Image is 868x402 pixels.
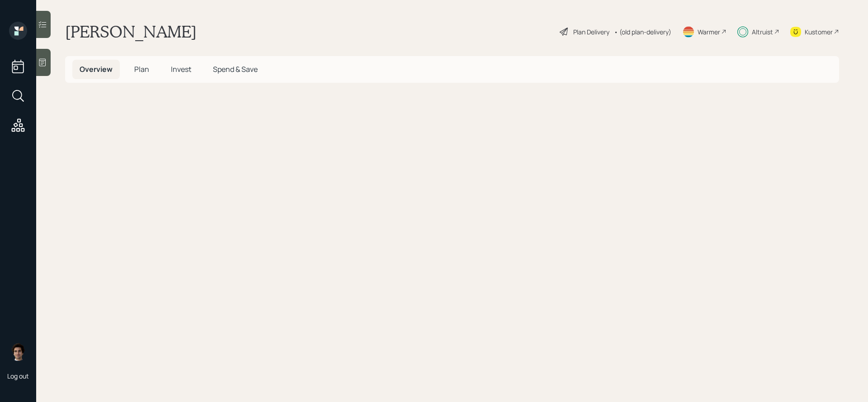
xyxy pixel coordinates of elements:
div: Warmer [698,27,720,37]
img: harrison-schaefer-headshot-2.png [9,343,27,361]
span: Overview [80,64,113,74]
div: Log out [7,372,29,380]
span: Invest [171,64,191,74]
h1: [PERSON_NAME] [65,22,197,42]
span: Spend & Save [213,64,258,74]
div: Plan Delivery [573,27,609,37]
div: • (old plan-delivery) [614,27,671,37]
div: Altruist [752,27,773,37]
div: Kustomer [805,27,833,37]
span: Plan [134,64,149,74]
